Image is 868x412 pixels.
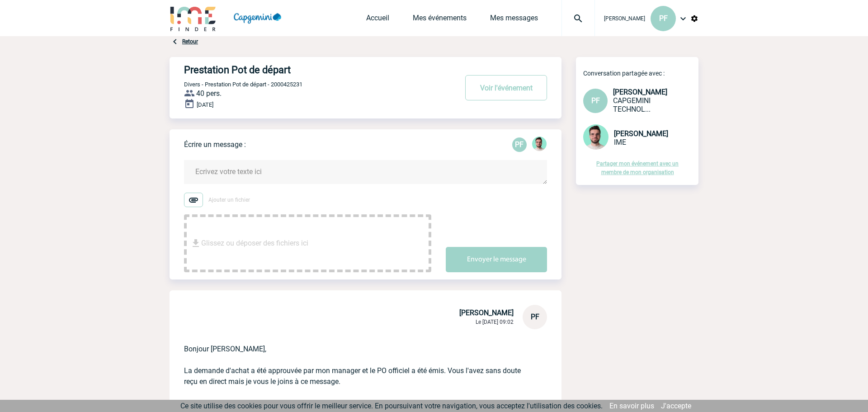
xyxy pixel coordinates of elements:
img: IME-Finder [170,5,217,31]
a: Accueil [366,14,389,26]
span: [PERSON_NAME] [613,88,667,96]
span: Divers - Prestation Pot de départ - 2000425231 [184,81,302,88]
button: Voir l'événement [465,75,547,100]
a: En savoir plus [609,402,654,410]
span: CAPGEMINI TECHNOLOGY SERVICES [613,96,651,114]
span: Ajouter un fichier [208,197,250,203]
span: [PERSON_NAME] [614,129,668,138]
a: Mes événements [413,14,467,26]
img: 121547-2.png [532,137,547,151]
div: Patricia FONTAINE [512,137,527,152]
span: [PERSON_NAME] [604,15,645,22]
span: [PERSON_NAME] [459,308,514,317]
div: Benjamin ROLAND [532,137,547,153]
span: [DATE] [197,101,213,108]
span: IME [614,138,626,147]
img: 121547-2.png [583,124,609,150]
h4: Prestation Pot de départ [184,64,430,76]
span: 40 pers. [196,89,222,98]
p: PF [512,137,527,152]
p: Écrire un message : [184,140,246,149]
a: Partager mon événement avec un membre de mon organisation [596,161,679,175]
a: Mes messages [490,14,538,26]
span: PF [531,313,539,321]
span: Glissez ou déposer des fichiers ici [201,221,308,266]
span: PF [591,96,600,105]
span: Ce site utilise des cookies pour vous offrir le meilleur service. En poursuivant votre navigation... [180,402,603,410]
span: PF [659,14,668,23]
span: Le [DATE] 09:02 [476,319,514,325]
img: file_download.svg [190,238,201,249]
button: Envoyer le message [446,247,547,272]
a: Retour [182,38,198,45]
p: Conversation partagée avec : [583,70,698,77]
a: J'accepte [661,402,691,410]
